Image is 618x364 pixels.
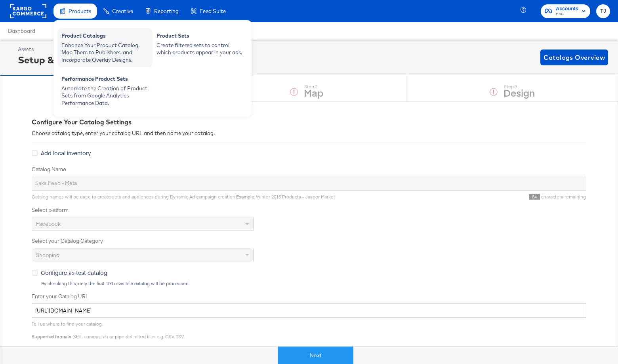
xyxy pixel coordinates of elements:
label: Select your Catalog Category [32,237,586,245]
span: Add local inventory [41,149,91,157]
span: Creative [112,8,133,14]
span: Reporting [154,8,179,14]
div: characters remaining [335,194,586,200]
span: 84 [529,194,540,200]
button: TJ [596,4,610,18]
a: Dashboard [8,28,35,34]
input: Enter Catalog URL, e.g. http://www.example.com/products.xml [32,303,586,318]
label: Select platform [32,206,586,214]
span: Feed Suite [200,8,226,14]
span: Facebook [36,220,61,227]
button: AccountsHBC [541,4,590,18]
span: Shopping [36,252,59,259]
input: Name your catalog e.g. My Dynamic Product Catalog [32,176,586,191]
span: Catalog names will be used to create sets and audiences during Dynamic Ad campaign creation. : Wi... [32,194,335,200]
span: Accounts [556,5,578,13]
label: Enter your Catalog URL [32,293,586,300]
span: Products [69,8,91,14]
span: TJ [599,7,607,16]
button: Catalogs Overview [540,50,608,65]
span: Configure as test catalog [41,269,107,276]
strong: Supported formats [32,334,71,339]
div: By checking this, only the first 100 rows of a catalog will be processed. [41,281,586,286]
div: Configure Your Catalog Settings [32,118,586,127]
span: Catalogs Overview [544,52,605,63]
span: Tell us where to find your catalog. : XML, comma, tab or pipe delimited files e.g. CSV, TSV. [32,321,184,339]
label: Catalog Name [32,166,586,173]
div: Setup & Map Catalog [18,53,117,67]
div: Choose catalog type, enter your catalog URL and then name your catalog. [32,130,586,137]
strong: Example [236,194,254,200]
span: HBC [556,11,578,17]
div: Assets [18,46,117,53]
